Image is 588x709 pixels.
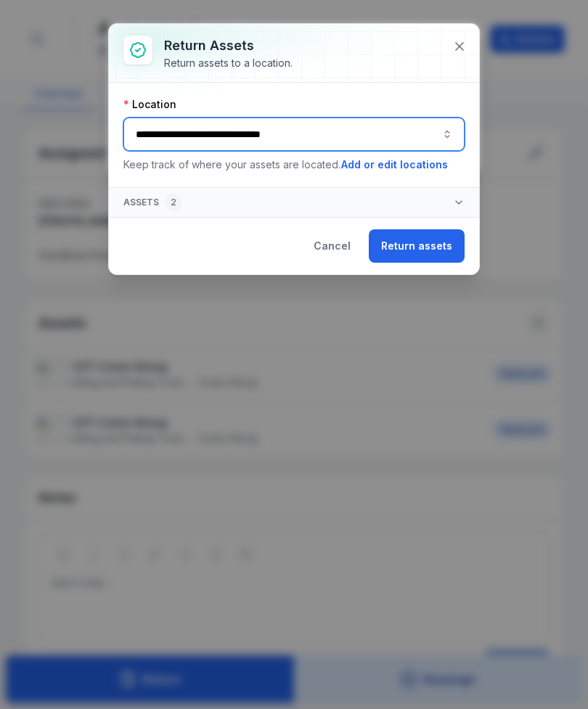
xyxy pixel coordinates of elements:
[123,157,465,173] p: Keep track of where your assets are located.
[123,194,182,211] span: Assets
[123,97,176,112] label: Location
[369,229,465,263] button: Return assets
[109,188,479,217] button: Assets2
[340,157,449,173] button: Add or edit locations
[164,56,293,70] div: Return assets to a location.
[301,229,363,263] button: Cancel
[164,36,293,56] h3: Return assets
[165,194,182,211] div: 2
